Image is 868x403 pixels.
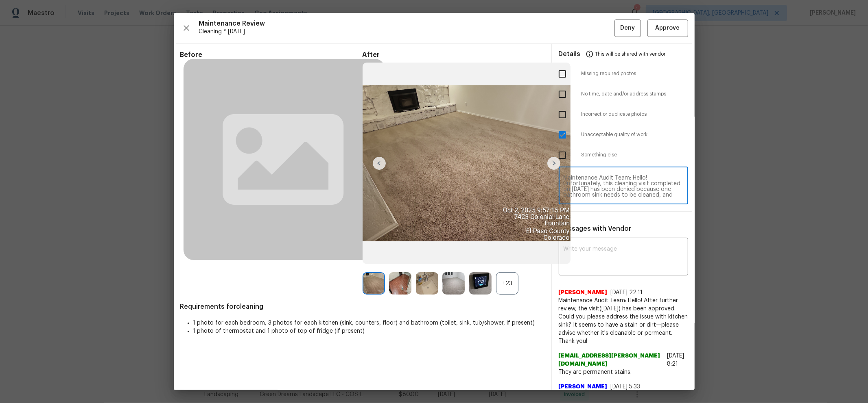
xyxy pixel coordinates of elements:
[611,290,643,295] span: [DATE] 22:11
[614,19,641,37] button: Deny
[547,157,560,170] img: right-chevron-button-url
[373,157,386,170] img: left-chevron-button-url
[552,64,695,84] div: Missing required photos
[559,352,664,368] span: [EMAIL_ADDRESS][PERSON_NAME][DOMAIN_NAME]
[559,44,581,64] span: Details
[559,383,608,391] span: [PERSON_NAME]
[582,91,688,97] span: No time, date and/or address stamps
[667,353,684,367] span: [DATE] 8:21
[180,303,545,311] span: Requirements for cleaning
[559,297,688,345] span: Maintenance Audit Team: Hello! After further review, the visit([DATE]) has been approved. Could y...
[363,51,545,59] span: After
[559,288,608,297] span: [PERSON_NAME]
[552,145,695,165] div: Something else
[611,384,641,390] span: [DATE] 5:33
[193,319,545,327] li: 1 photo for each bedroom, 3 photos for each kitchen (sink, counters, floor) and bathroom (toilet,...
[582,70,688,77] span: Missing required photos
[582,111,688,118] span: Incorrect or duplicate photos
[180,51,363,59] span: Before
[552,104,695,125] div: Incorrect or duplicate photos
[564,175,683,198] textarea: Maintenance Audit Team: Hello! Unfortunately, this cleaning visit completed on [DATE] has been de...
[552,125,695,145] div: Unacceptable quality of work
[582,131,688,138] span: Unacceptable quality of work
[559,225,632,232] span: Messages with Vendor
[199,19,614,28] span: Maintenance Review
[620,23,635,33] span: Deny
[595,44,666,64] span: This will be shared with vendor
[199,28,614,36] span: Cleaning * [DATE]
[496,272,518,295] div: +23
[656,23,680,33] span: Approve
[647,19,688,37] button: Approve
[552,84,695,104] div: No time, date and/or address stamps
[193,327,545,335] li: 1 photo of thermostat and 1 photo of top of fridge (if present)
[582,152,688,158] span: Something else
[559,368,688,376] span: They are permanent stains.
